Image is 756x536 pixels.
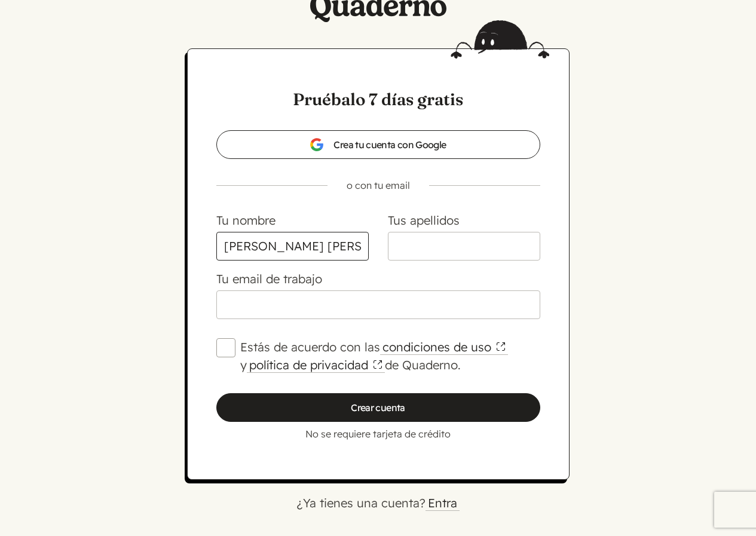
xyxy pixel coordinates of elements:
[388,213,460,228] label: Tus apellidos
[426,495,460,511] a: Entra
[216,130,540,159] a: Crea tu cuenta con Google
[216,87,540,111] h1: Pruébalo 7 días gratis
[197,178,559,192] p: o con tu email
[216,213,276,228] label: Tu nombre
[216,393,540,422] input: Crear cuenta
[380,339,508,355] a: condiciones de uso
[24,494,732,512] p: ¿Ya tienes una cuenta?
[216,271,322,286] label: Tu email de trabajo
[216,427,540,441] p: No se requiere tarjeta de crédito
[310,137,446,152] span: Crea tu cuenta con Google
[240,338,540,374] label: Estás de acuerdo con las y de Quaderno.
[247,357,385,373] a: política de privacidad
